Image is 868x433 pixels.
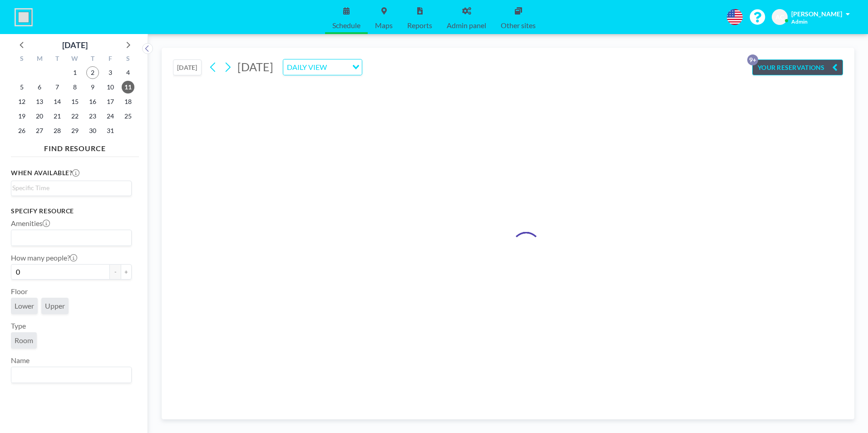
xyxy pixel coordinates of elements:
span: Friday, October 31, 2025 [104,124,117,137]
div: T [49,54,66,65]
span: Wednesday, October 1, 2025 [69,66,81,79]
span: Tuesday, October 28, 2025 [51,124,64,137]
label: Type [11,321,26,330]
span: Other sites [501,22,536,29]
div: T [84,54,101,65]
span: Wednesday, October 15, 2025 [69,95,81,108]
div: F [101,54,119,65]
span: Friday, October 24, 2025 [104,110,117,123]
h4: FIND RESOURCE [11,140,139,153]
span: Monday, October 27, 2025 [33,124,46,137]
span: Thursday, October 30, 2025 [86,124,99,137]
span: Tuesday, October 7, 2025 [51,81,64,93]
span: Saturday, October 4, 2025 [122,66,134,79]
span: Sunday, October 26, 2025 [15,124,28,137]
span: [DATE] [237,60,273,74]
span: Reports [407,22,432,29]
span: Friday, October 3, 2025 [104,66,117,79]
div: [DATE] [62,39,88,51]
label: Amenities [11,219,50,228]
span: Wednesday, October 29, 2025 [69,124,81,137]
span: Sunday, October 12, 2025 [15,95,28,108]
span: Room [15,336,33,344]
span: Sunday, October 5, 2025 [15,81,28,93]
span: Admin [791,18,808,25]
div: Search for option [283,59,362,75]
span: Admin panel [447,22,486,29]
label: Name [11,356,30,365]
span: [PERSON_NAME] [791,10,842,18]
input: Search for option [12,369,126,381]
button: [DATE] [173,59,202,75]
span: Upper [45,301,65,310]
span: Monday, October 13, 2025 [33,95,46,108]
input: Search for option [330,61,347,73]
span: Thursday, October 9, 2025 [86,81,99,93]
span: AC [775,13,784,21]
label: How many people? [11,253,77,262]
div: S [119,54,137,65]
input: Search for option [12,183,126,193]
span: Sunday, October 19, 2025 [15,110,28,123]
button: YOUR RESERVATIONS9+ [752,59,843,75]
button: - [110,264,121,280]
span: DAILY VIEW [285,61,329,73]
span: Wednesday, October 8, 2025 [69,81,81,93]
h3: Specify resource [11,207,132,215]
span: Friday, October 10, 2025 [104,81,117,93]
input: Search for option [12,232,126,244]
span: Tuesday, October 21, 2025 [51,110,64,123]
div: Search for option [11,181,131,195]
span: Thursday, October 16, 2025 [86,95,99,108]
div: M [31,54,49,65]
span: Lower [15,301,34,310]
div: Search for option [11,230,131,246]
img: organization-logo [15,8,33,26]
span: Saturday, October 18, 2025 [122,95,134,108]
span: Friday, October 17, 2025 [104,95,117,108]
div: W [66,54,84,65]
span: Monday, October 6, 2025 [33,81,46,93]
span: Schedule [332,22,360,29]
button: + [121,264,132,280]
span: Monday, October 20, 2025 [33,110,46,123]
div: S [13,54,31,65]
span: Tuesday, October 14, 2025 [51,95,64,108]
span: Thursday, October 2, 2025 [86,66,99,79]
span: Saturday, October 11, 2025 [122,81,134,93]
span: Saturday, October 25, 2025 [122,110,134,123]
span: Thursday, October 23, 2025 [86,110,99,123]
label: Floor [11,287,28,296]
span: Wednesday, October 22, 2025 [69,110,81,123]
span: Maps [375,22,393,29]
p: 9+ [747,54,758,65]
div: Search for option [11,367,131,383]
